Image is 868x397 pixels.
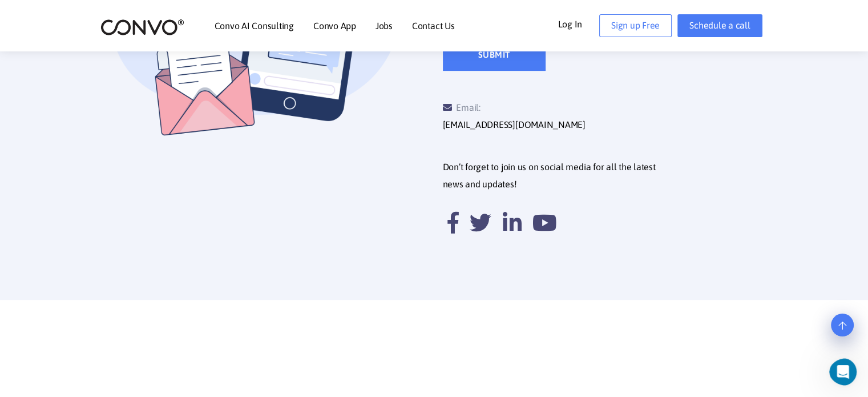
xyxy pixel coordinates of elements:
[558,14,599,33] a: Log In
[100,18,184,36] img: logo_2.png
[443,117,586,134] a: [EMAIL_ADDRESS][DOMAIN_NAME]
[443,39,546,71] input: Submit
[443,159,768,193] p: Don’t forget to join us on social media for all the latest news and updates!
[412,21,455,30] a: Contact Us
[313,21,356,30] a: Convo App
[443,102,481,113] span: Email:
[376,21,393,30] a: Jobs
[599,14,672,37] a: Sign up Free
[829,358,865,386] iframe: Intercom live chat
[215,21,294,30] a: Convo AI Consulting
[677,14,762,37] a: Schedule a call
